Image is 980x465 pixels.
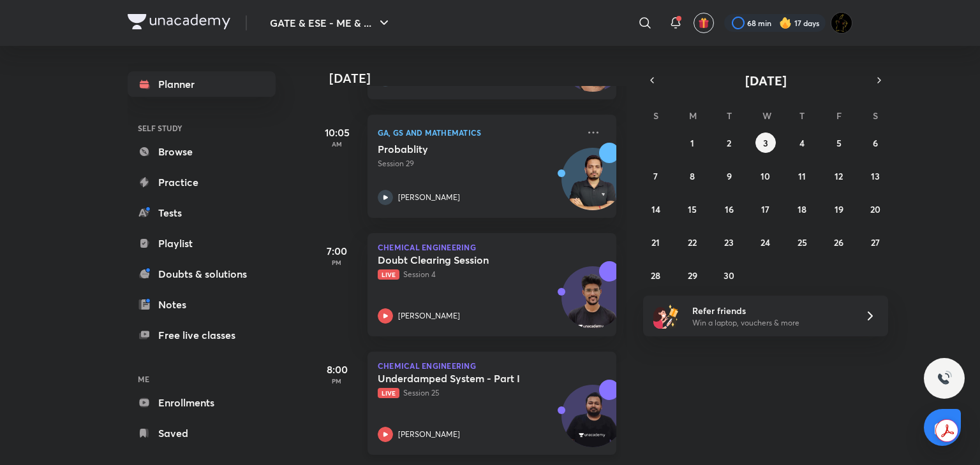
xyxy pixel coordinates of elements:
button: September 10, 2025 [755,166,776,186]
abbr: September 24, 2025 [761,236,770,248]
abbr: September 29, 2025 [688,269,697,282]
abbr: September 22, 2025 [688,236,697,248]
a: Doubts & solutions [128,261,276,287]
button: September 17, 2025 [755,199,776,219]
abbr: September 6, 2025 [873,137,878,149]
p: Chemical Engineering [378,243,606,251]
button: September 21, 2025 [646,232,666,252]
span: Live [378,269,399,280]
button: September 24, 2025 [755,232,776,252]
p: Session 25 [378,387,578,399]
a: Enrollments [128,390,276,415]
button: September 20, 2025 [865,199,886,219]
a: Practice [128,169,276,195]
button: September 28, 2025 [646,265,666,285]
abbr: September 23, 2025 [724,236,734,248]
abbr: September 5, 2025 [836,137,842,149]
img: Avatar [562,392,623,453]
img: Company Logo [128,14,230,29]
img: referral [653,303,679,329]
abbr: September 20, 2025 [870,203,880,215]
abbr: Saturday [873,110,878,122]
abbr: September 19, 2025 [835,203,843,215]
abbr: September 1, 2025 [690,137,694,149]
abbr: Thursday [799,110,805,122]
button: September 25, 2025 [792,232,812,252]
p: [PERSON_NAME] [398,192,460,203]
img: ttu [937,371,952,386]
abbr: September 8, 2025 [690,170,695,182]
p: [PERSON_NAME] [398,429,460,440]
button: September 29, 2025 [682,265,702,285]
abbr: September 10, 2025 [761,170,770,182]
h5: Doubt Clearing Session [378,254,537,266]
p: PM [311,259,362,266]
abbr: September 7, 2025 [653,170,658,182]
img: avatar [698,17,709,29]
h5: Probablity [378,143,537,155]
abbr: September 3, 2025 [763,137,768,149]
button: September 13, 2025 [865,166,886,186]
abbr: September 16, 2025 [725,203,734,215]
button: September 4, 2025 [792,132,812,153]
a: Notes [128,292,276,317]
a: Free live classes [128,322,276,348]
abbr: September 4, 2025 [799,137,805,149]
a: Saved [128,420,276,446]
button: GATE & ESE - ME & ... [262,10,399,36]
abbr: September 12, 2025 [835,170,843,182]
p: Win a laptop, vouchers & more [692,317,849,329]
h4: [DATE] [329,71,629,86]
abbr: September 21, 2025 [651,236,660,248]
button: September 22, 2025 [682,232,702,252]
abbr: September 25, 2025 [798,236,807,248]
h5: Underdamped System - Part I [378,372,537,385]
button: September 7, 2025 [646,166,666,186]
button: September 18, 2025 [792,199,812,219]
button: September 5, 2025 [829,132,849,153]
button: September 30, 2025 [719,265,739,285]
button: September 14, 2025 [646,199,666,219]
h5: 8:00 [311,362,362,377]
abbr: September 13, 2025 [871,170,880,182]
abbr: Friday [836,110,842,122]
abbr: September 14, 2025 [651,203,660,215]
abbr: September 15, 2025 [688,203,697,215]
p: GA, GS and Mathematics [378,125,578,140]
abbr: September 17, 2025 [761,203,769,215]
button: September 3, 2025 [755,132,776,153]
span: [DATE] [745,72,787,89]
button: September 9, 2025 [719,166,739,186]
img: Avatar [562,273,623,334]
span: Live [378,388,399,398]
button: September 27, 2025 [865,232,886,252]
abbr: Sunday [653,110,658,122]
a: Browse [128,139,276,164]
h6: ME [128,368,276,390]
abbr: September 2, 2025 [727,137,731,149]
button: September 6, 2025 [865,132,886,153]
abbr: September 18, 2025 [798,203,806,215]
button: September 15, 2025 [682,199,702,219]
button: September 12, 2025 [829,166,849,186]
p: PM [311,377,362,385]
button: [DATE] [661,71,870,89]
abbr: September 28, 2025 [651,269,660,282]
abbr: September 30, 2025 [724,269,734,282]
button: September 8, 2025 [682,166,702,186]
a: Tests [128,200,276,225]
button: September 26, 2025 [829,232,849,252]
p: Session 4 [378,269,578,280]
button: September 11, 2025 [792,166,812,186]
abbr: September 9, 2025 [727,170,732,182]
h6: Refer friends [692,304,849,317]
h5: 10:05 [311,125,362,140]
button: September 1, 2025 [682,132,702,153]
abbr: Wednesday [762,110,771,122]
img: Ranit Maity01 [831,12,852,34]
button: September 2, 2025 [719,132,739,153]
p: AM [311,140,362,148]
button: avatar [694,13,714,33]
a: Company Logo [128,14,230,32]
img: streak [779,17,792,29]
